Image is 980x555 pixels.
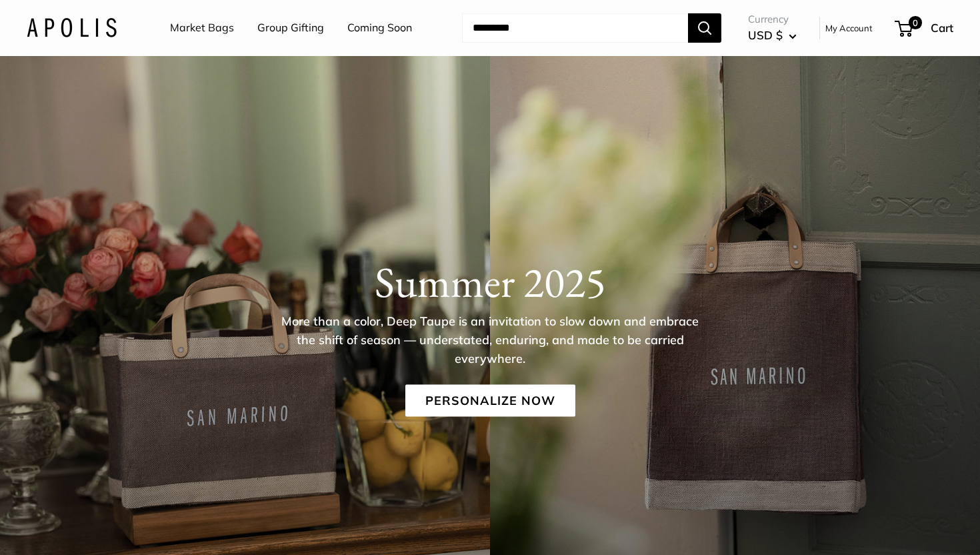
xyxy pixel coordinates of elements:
[688,13,721,43] button: Search
[825,20,873,36] a: My Account
[748,10,797,29] span: Currency
[909,16,922,29] span: 0
[405,385,575,417] a: Personalize Now
[931,21,953,35] span: Cart
[27,18,117,37] img: Apolis
[170,18,234,38] a: Market Bags
[462,13,688,43] input: Search...
[273,312,707,368] p: More than a color, Deep Taupe is an invitation to slow down and embrace the shift of season — und...
[347,18,412,38] a: Coming Soon
[11,504,143,544] iframe: Sign Up via Text for Offers
[896,17,953,39] a: 0 Cart
[748,28,783,42] span: USD $
[748,25,797,46] button: USD $
[257,18,324,38] a: Group Gifting
[27,257,953,308] h1: Summer 2025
